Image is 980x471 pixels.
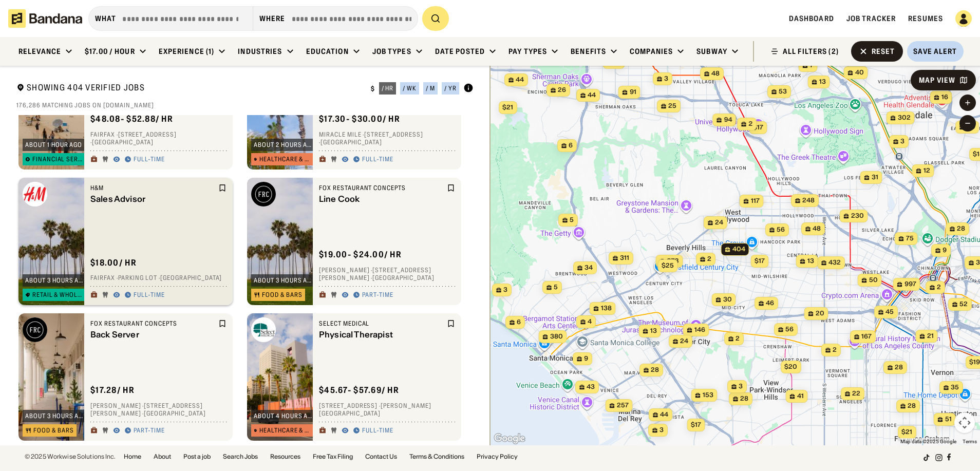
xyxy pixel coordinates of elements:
[493,432,526,445] img: Google
[846,14,896,23] span: Job Tracker
[319,266,455,282] div: [PERSON_NAME] · [STREET_ADDRESS][PERSON_NAME] · [GEOGRAPHIC_DATA]
[668,102,676,110] span: 25
[435,47,485,56] div: Date Posted
[901,428,912,436] span: $21
[732,245,745,254] span: 404
[16,101,474,109] div: 176,286 matching jobs on [DOMAIN_NAME]
[927,332,934,341] span: 21
[869,276,878,285] span: 50
[664,74,668,83] span: 3
[703,391,713,400] span: 153
[517,318,521,327] span: 6
[319,249,402,260] div: $ 19.00 - $24.00 / hr
[885,308,894,316] span: 45
[601,304,612,313] span: 138
[740,394,748,403] span: 28
[945,415,952,424] span: 51
[90,402,227,418] div: [PERSON_NAME] · [STREET_ADDRESS][PERSON_NAME] · [GEOGRAPHIC_DATA]
[134,156,165,164] div: Full-time
[807,257,814,266] span: 13
[748,120,752,128] span: 2
[95,14,116,23] div: what
[724,116,732,124] span: 94
[898,114,911,122] span: 302
[588,317,592,326] span: 4
[90,257,137,268] div: $ 18.00 / hr
[941,93,948,102] span: 16
[723,295,732,304] span: 30
[736,334,740,343] span: 2
[319,184,445,192] div: Fox Restaurant Concepts
[90,319,216,328] div: Fox Restaurant Concepts
[270,454,300,460] a: Resources
[872,173,878,182] span: 31
[571,47,606,56] div: Benefits
[16,82,363,95] div: Showing 404 Verified Jobs
[816,309,824,318] span: 20
[587,383,595,391] span: 43
[855,68,864,77] span: 40
[90,184,216,192] div: H&M
[251,182,276,206] img: Fox Restaurant Concepts logo
[707,255,711,263] span: 2
[503,286,507,294] span: 3
[409,454,464,460] a: Terms & Conditions
[319,194,445,204] div: Line Cook
[554,283,558,292] span: 5
[90,330,216,340] div: Back Server
[23,182,47,206] img: H&M logo
[262,292,303,298] div: Food & Bars
[550,332,563,341] span: 380
[259,14,286,23] div: Where
[85,47,135,56] div: $17.00 / hour
[319,114,400,124] div: $ 17.30 - $30.00 / hr
[777,225,785,234] span: 56
[516,76,524,84] span: 44
[900,439,956,444] span: Map data ©2025 Google
[25,277,84,284] div: about 3 hours ago
[691,421,701,428] span: $17
[362,427,393,435] div: Full-time
[789,14,834,23] a: Dashboard
[753,123,763,131] span: $17
[90,385,135,395] div: $ 17.28 / hr
[159,47,215,56] div: Experience (1)
[851,212,864,220] span: 230
[694,326,705,334] span: 146
[797,392,804,401] span: 41
[908,14,943,23] a: Resumes
[558,86,566,95] span: 26
[919,77,955,84] div: Map View
[810,61,814,70] span: 7
[8,9,82,28] img: Bandana logotype
[254,142,313,148] div: about 2 hours ago
[502,103,513,111] span: $21
[680,337,688,346] span: 24
[90,114,173,124] div: $ 48.08 - $52.88 / hr
[508,47,547,56] div: Pay Types
[259,427,313,434] div: Healthcare & Mental Health
[617,401,629,410] span: 257
[813,224,821,233] span: 48
[751,197,760,205] span: 117
[861,332,872,341] span: 167
[779,87,787,96] span: 53
[371,85,375,93] div: $
[444,85,457,91] div: / yr
[959,300,968,309] span: 52
[739,382,743,391] span: 3
[313,454,353,460] a: Free Tax Filing
[951,383,959,392] span: 35
[954,412,975,433] button: Map camera controls
[90,194,216,204] div: Sales Advisor
[493,432,526,445] a: Open this area in Google Maps (opens a new window)
[906,234,914,243] span: 75
[913,47,957,56] div: Save Alert
[588,91,596,100] span: 44
[630,88,636,97] span: 91
[943,246,947,255] span: 9
[908,402,916,410] span: 28
[569,141,573,150] span: 6
[134,427,165,435] div: Part-time
[784,363,797,370] span: $20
